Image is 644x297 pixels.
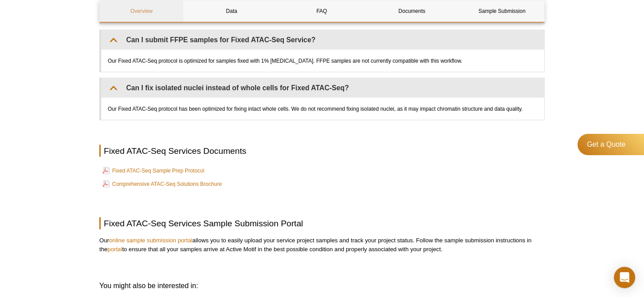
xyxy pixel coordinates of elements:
a: Comprehensive ATAC-Seq Solutions Brochure [102,179,222,189]
h2: Fixed ATAC-Seq Services Sample Submission Portal [99,217,545,229]
summary: Can I fix isolated nuclei instead of whole cells for Fixed ATAC-Seq? [101,78,544,98]
a: Fixed ATAC-Seq Sample Prep Protocol [102,165,204,176]
a: Sample Submission [460,0,544,22]
div: Our Fixed ATAC-Seq protocol is optimized for samples fixed with 1% [MEDICAL_DATA]. FFPE samples a... [101,50,544,72]
a: Get a Quote [577,134,644,155]
a: portal [107,246,122,253]
div: Open Intercom Messenger [614,267,635,288]
summary: Can I submit FFPE samples for Fixed ATAC-Seq Service? [101,30,544,50]
a: Data [190,0,273,22]
a: Documents [370,0,454,22]
a: Overview [100,0,183,22]
h2: Fixed ATAC-Seq Services Documents [99,145,545,157]
a: FAQ [280,0,363,22]
a: online sample submission portal [109,237,192,244]
h3: You might also be interested in: [99,281,545,291]
p: Our allows you to easily upload your service project samples and track your project status. Follo... [99,236,545,254]
div: Our Fixed ATAC-Seq protocol has been optimized for fixing intact whole cells. We do not recommend... [101,98,544,120]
